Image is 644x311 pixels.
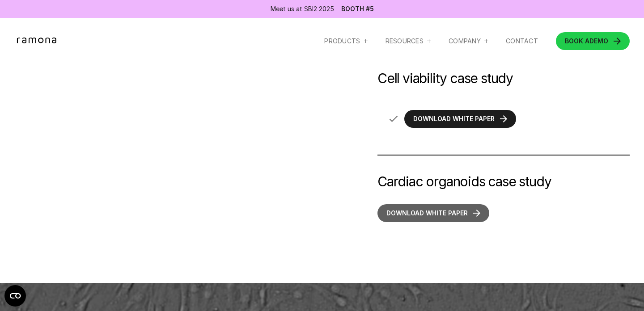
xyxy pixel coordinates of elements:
[271,4,334,13] div: Meet us at SBI2 2025
[565,38,608,44] div: DEMO
[386,209,468,217] strong: Download white paper
[556,32,630,50] a: BOOK ADEMO
[404,110,516,128] a: Download white paper
[386,37,424,45] div: RESOURCES
[506,37,538,45] a: Contact
[449,37,481,45] div: Company
[449,37,488,45] div: Company
[386,37,431,45] div: RESOURCES
[341,6,374,12] a: Booth #5
[377,173,551,190] div: Cardiac organoids case study
[565,37,589,45] span: BOOK A
[377,70,513,87] div: Cell viability case study
[14,38,61,45] a: home
[413,115,495,122] strong: Download white paper
[324,37,367,45] div: Products
[324,37,360,45] div: Products
[4,285,26,307] button: Open CMP widget
[377,101,630,137] div: Product White Paper - 1 success
[377,204,489,222] a: Download white paper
